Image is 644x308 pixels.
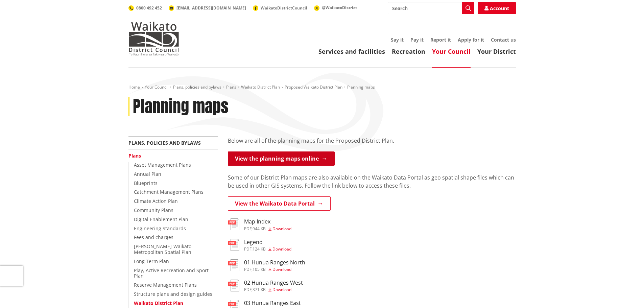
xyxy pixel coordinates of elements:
[244,259,305,266] h3: 01 Hunua Ranges North
[228,239,291,251] a: Legend pdf,124 KB Download
[145,84,168,90] a: Your Council
[228,218,291,231] a: Map Index pdf,944 KB Download
[253,226,266,232] span: 944 KB
[241,84,280,90] a: Waikato District Plan
[173,84,221,90] a: Plans, policies and bylaws
[134,180,158,186] a: Blueprints
[134,234,173,240] a: Fees and charges
[128,85,516,90] nav: breadcrumb
[430,37,451,43] a: Report it
[244,218,291,225] h3: Map Index
[388,2,474,14] input: Search input
[244,266,252,272] span: pdf
[228,280,239,291] img: document-pdf.svg
[134,282,197,288] a: Reserve Management Plans
[176,5,246,11] span: [EMAIL_ADDRESS][DOMAIN_NAME]
[253,266,266,272] span: 105 KB
[613,280,637,304] iframe: Messenger Launcher
[226,84,236,90] a: Plans
[128,22,179,55] img: Waikato District Council - Te Kaunihera aa Takiwaa o Waikato
[244,226,252,232] span: pdf
[391,37,404,43] a: Say it
[318,47,385,55] a: Services and facilities
[228,280,303,292] a: 02 Hunua Ranges West pdf,371 KB Download
[432,47,471,55] a: Your Council
[261,5,307,11] span: WaikatoDistrictCouncil
[133,97,229,117] h1: Planning maps
[285,84,342,90] a: Proposed Waikato District Plan
[128,152,141,159] a: Plans
[134,291,212,297] a: Structure plans and design guides
[253,5,307,11] a: WaikatoDistrictCouncil
[134,162,191,168] a: Asset Management Plans
[134,207,173,213] a: Community Plans
[134,243,191,255] a: [PERSON_NAME]-Waikato Metropolitan Spatial Plan
[134,216,188,222] a: Digital Enablement Plan
[253,246,266,252] span: 124 KB
[134,258,169,264] a: Long Term Plan
[244,246,252,252] span: pdf
[244,300,301,306] h3: 03 Hunua Ranges East
[134,171,161,177] a: Annual Plan
[128,84,140,90] a: Home
[272,226,291,232] span: Download
[244,227,291,231] div: ,
[410,37,424,43] a: Pay it
[228,196,331,211] a: View the Waikato Data Portal
[244,267,305,271] div: ,
[272,287,291,292] span: Download
[478,2,516,14] a: Account
[134,225,186,232] a: Engineering Standards
[136,5,162,11] span: 0800 492 452
[169,5,246,11] a: [EMAIL_ADDRESS][DOMAIN_NAME]
[128,5,162,11] a: 0800 492 452
[228,151,335,166] a: View the planning maps online
[228,259,305,271] a: 01 Hunua Ranges North pdf,105 KB Download
[458,37,484,43] a: Apply for it
[491,37,516,43] a: Contact us
[134,300,183,306] a: Waikato District Plan
[134,267,209,279] a: Play, Active Recreation and Sport Plan
[253,287,266,292] span: 371 KB
[228,259,239,271] img: document-pdf.svg
[244,287,252,292] span: pdf
[392,47,425,55] a: Recreation
[244,247,291,251] div: ,
[272,246,291,252] span: Download
[477,47,516,55] a: Your District
[244,239,291,245] h3: Legend
[244,280,303,286] h3: 02 Hunua Ranges West
[228,173,516,190] p: Some of our District Plan maps are also available on the Waikato Data Portal as geo spatial shape...
[228,137,516,145] p: Below are all of the planning maps for the Proposed District Plan.
[128,140,201,146] a: Plans, policies and bylaws
[134,198,178,204] a: Climate Action Plan
[228,218,239,230] img: document-pdf.svg
[314,5,357,10] a: @WaikatoDistrict
[134,189,204,195] a: Catchment Management Plans
[272,266,291,272] span: Download
[228,239,239,251] img: document-pdf.svg
[322,5,357,10] span: @WaikatoDistrict
[347,84,375,90] span: Planning maps
[244,288,303,292] div: ,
